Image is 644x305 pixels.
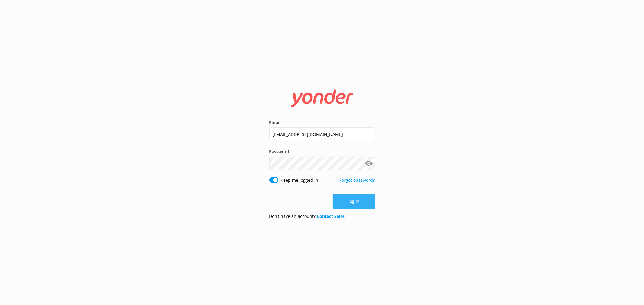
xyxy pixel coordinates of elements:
[269,213,345,220] p: Don’t have an account?
[269,119,375,126] label: Email
[269,127,375,141] input: user@emailaddress.com
[317,213,345,219] a: Contact Sales
[269,148,375,155] label: Password
[333,194,375,209] button: Log in
[281,177,319,184] label: Keep me logged in
[363,157,375,169] button: Show password
[340,177,375,183] a: Forgot password?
